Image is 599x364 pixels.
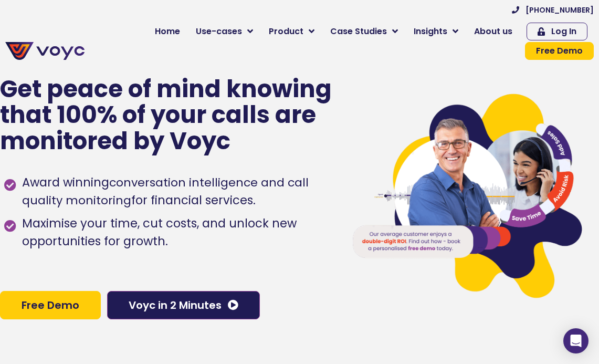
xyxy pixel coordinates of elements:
[107,291,260,319] a: Voyc in 2 Minutes
[526,6,594,14] span: [PHONE_NUMBER]
[474,25,512,38] span: About us
[19,215,331,251] span: Maximise your time, cut costs, and unlock new opportunities for growth.
[188,21,261,42] a: Use-cases
[466,21,520,42] a: About us
[269,25,303,38] span: Product
[155,25,180,38] span: Home
[22,174,309,209] h1: conversation intelligence and call quality monitoring
[330,25,387,38] span: Case Studies
[5,42,85,60] img: voyc-full-logo
[22,300,79,310] span: Free Demo
[551,27,576,36] span: Log In
[19,174,331,210] span: Award winning for financial services.
[406,21,466,42] a: Insights
[129,300,222,310] span: Voyc in 2 Minutes
[147,21,188,42] a: Home
[261,21,322,42] a: Product
[512,6,594,14] a: [PHONE_NUMBER]
[525,42,594,60] a: Free Demo
[414,25,447,38] span: Insights
[322,21,406,42] a: Case Studies
[536,47,583,55] span: Free Demo
[196,25,242,38] span: Use-cases
[563,328,589,353] div: Open Intercom Messenger
[527,23,587,40] a: Log In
